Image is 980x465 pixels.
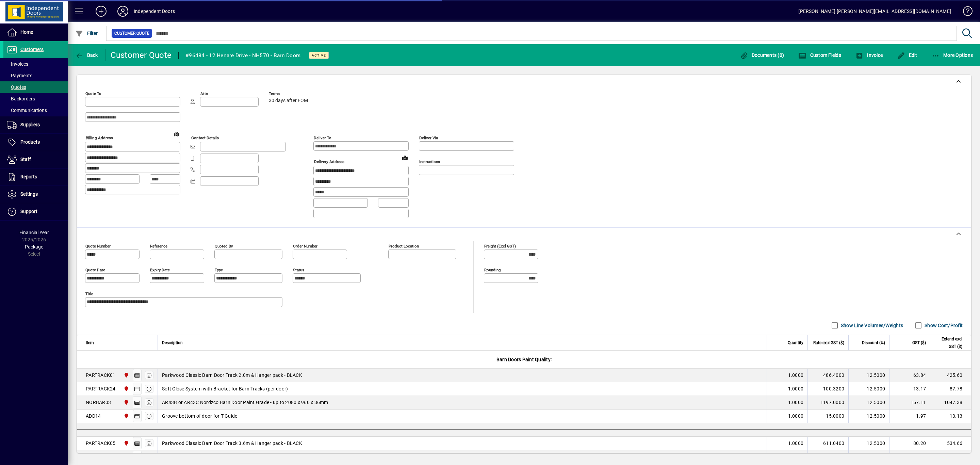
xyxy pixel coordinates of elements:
[114,30,149,37] span: Customer Quote
[122,412,130,420] span: Christchurch
[19,230,49,235] span: Financial Year
[3,169,68,186] a: Reports
[812,385,844,392] div: 100.3200
[20,139,40,145] span: Products
[930,396,971,410] td: 1047.38
[215,267,223,272] mat-label: Type
[797,49,843,61] button: Custom Fields
[3,105,68,116] a: Communications
[269,98,308,103] span: 30 days after EOM
[122,371,130,379] span: Christchurch
[930,369,971,382] td: 425.60
[7,73,32,78] span: Payments
[788,339,803,347] span: Quantity
[740,52,784,58] span: Documents (0)
[122,399,130,406] span: Christchurch
[3,58,68,70] a: Invoices
[162,399,328,406] span: AR43B or AR43C Nordzco Barn Door Paint Grade - up to 2080 x 960 x 36mm
[3,151,68,168] a: Staff
[895,49,919,61] button: Edit
[812,399,844,406] div: 1197.0000
[484,267,501,272] mat-label: Rounding
[150,243,167,248] mat-label: Reference
[848,450,889,464] td: 12.5000
[889,450,930,464] td: 26.33
[930,450,971,464] td: 175.56
[930,437,971,450] td: 534.66
[75,52,98,58] span: Back
[85,243,111,248] mat-label: Quote number
[68,49,105,61] app-page-header-button: Back
[185,50,300,61] div: #96484 - 12 Henare Drive - NH570 - Barn Doors
[162,385,288,392] span: Soft Close System with Bracket for Barn Tracks (per door)
[399,152,410,163] a: View on map
[484,243,516,248] mat-label: Freight (excl GST)
[889,369,930,382] td: 63.84
[7,108,47,113] span: Communications
[86,399,111,406] div: NORBAR03
[3,24,68,41] a: Home
[215,243,233,248] mat-label: Quoted by
[134,6,175,17] div: Independent Doors
[73,27,100,39] button: Filter
[293,267,304,272] mat-label: Status
[20,174,37,179] span: Reports
[7,61,28,67] span: Invoices
[848,410,889,423] td: 12.5000
[912,339,926,347] span: GST ($)
[930,410,971,423] td: 13.13
[923,322,963,329] label: Show Cost/Profit
[788,372,804,379] span: 1.0000
[889,437,930,450] td: 80.20
[20,47,44,52] span: Customers
[889,410,930,423] td: 1.97
[854,49,884,61] button: Invoice
[958,1,971,23] a: Knowledge Base
[162,339,183,347] span: Description
[90,5,112,17] button: Add
[200,91,208,96] mat-label: Attn
[934,335,962,350] span: Extend excl GST ($)
[788,440,804,447] span: 1.0000
[112,5,134,17] button: Profile
[848,382,889,396] td: 12.5000
[122,439,130,447] span: Christchurch
[314,135,331,140] mat-label: Deliver To
[86,413,101,419] div: ADD14
[20,191,38,197] span: Settings
[930,382,971,396] td: 87.78
[3,81,68,93] a: Quotes
[812,440,844,447] div: 611.0400
[812,372,844,379] div: 486.4000
[75,31,98,36] span: Filter
[162,372,302,379] span: Parkwood Classic Barn Door Track 2.0m & Hanger pack - BLACK
[7,96,35,101] span: Backorders
[7,84,26,90] span: Quotes
[932,52,973,58] span: More Options
[889,382,930,396] td: 13.17
[86,372,116,379] div: PARTRACK01
[20,209,37,214] span: Support
[312,53,326,58] span: Active
[3,134,68,151] a: Products
[85,267,105,272] mat-label: Quote date
[269,92,310,96] span: Terms
[862,339,885,347] span: Discount (%)
[389,243,419,248] mat-label: Product location
[86,339,94,347] span: Item
[798,6,951,17] div: [PERSON_NAME] [PERSON_NAME][EMAIL_ADDRESS][DOMAIN_NAME]
[3,186,68,203] a: Settings
[812,413,844,419] div: 15.0000
[3,203,68,220] a: Support
[848,437,889,450] td: 12.5000
[162,440,302,447] span: Parkwood Classic Barn Door Track 3.6m & Hanger pack - BLACK
[897,52,917,58] span: Edit
[419,135,438,140] mat-label: Deliver via
[788,385,804,392] span: 1.0000
[171,128,182,139] a: View on map
[788,399,804,406] span: 1.0000
[848,369,889,382] td: 12.5000
[85,91,101,96] mat-label: Quote To
[77,351,971,368] div: Barn Doors Paint Quality:
[419,159,440,164] mat-label: Instructions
